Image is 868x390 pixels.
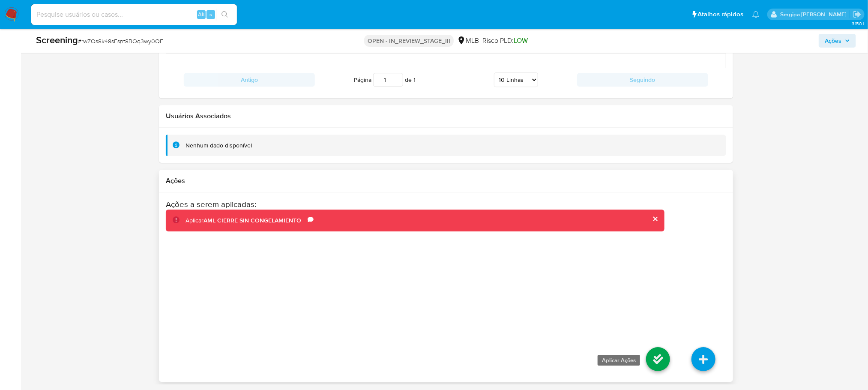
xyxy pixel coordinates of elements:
button: Ações [819,34,856,48]
h3: Ações a serem aplicadas : [166,199,664,209]
div: MLB [457,36,479,45]
span: 3.150.1 [852,20,864,27]
h2: Ações [166,177,726,185]
span: Ações [825,34,841,48]
input: Pesquise usuários ou casos... [31,9,237,20]
h2: Usuários Associados [166,112,726,120]
p: sergina.neta@mercadolivre.com [780,10,850,18]
span: Atalhos rápidos [698,10,744,19]
span: LOW [514,36,528,45]
span: # rwZOs8k48sFsnt8BOq3wy0QE [78,37,163,45]
span: Risco PLD: [482,36,528,45]
span: Alt [198,10,205,18]
a: Notificações [752,11,760,18]
p: OPEN - IN_REVIEW_STAGE_III [364,35,454,47]
span: s [210,10,212,18]
b: AML CIERRE SIN CONGELAMIENTO [204,216,301,225]
div: Aplicar [186,216,308,225]
b: Screening [36,33,78,47]
a: Sair [853,10,862,19]
button: close [652,216,658,222]
button: search-icon [216,9,233,21]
